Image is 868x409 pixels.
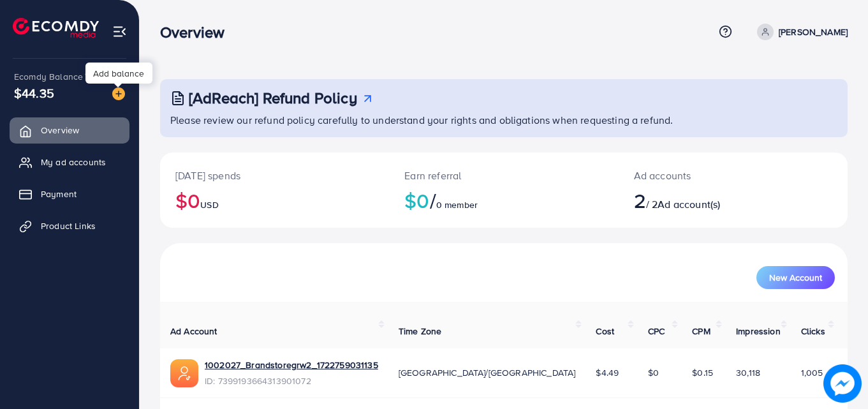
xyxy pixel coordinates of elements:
img: menu [112,24,127,39]
a: [PERSON_NAME] [752,24,848,40]
img: image [823,364,862,403]
img: image [112,87,125,100]
a: Payment [10,181,129,207]
a: Overview [10,117,129,143]
img: ic-ads-acc.e4c84228.svg [170,359,198,387]
span: Cost [596,325,614,338]
p: [PERSON_NAME] [779,24,848,40]
a: 1002027_Brandstoregrw2_1722759031135 [205,359,378,371]
a: My ad accounts [10,149,129,175]
span: / [430,186,436,215]
a: Product Links [10,213,129,239]
span: $0.15 [692,366,713,379]
span: $0 [648,366,659,379]
span: CPC [648,325,665,338]
span: Ad account(s) [658,197,720,211]
p: [DATE] spends [175,168,374,183]
span: New Account [769,273,822,282]
h2: / 2 [634,188,776,212]
span: 2 [634,186,646,215]
span: USD [200,198,218,211]
span: ID: 7399193664313901072 [205,375,378,387]
span: Product Links [41,219,96,232]
img: logo [13,18,99,38]
span: My ad accounts [41,156,106,168]
span: Time Zone [399,325,441,338]
h2: $0 [175,188,374,212]
h3: [AdReach] Refund Policy [189,89,357,107]
span: 0 member [436,198,478,211]
p: Earn referral [404,168,603,183]
h2: $0 [404,188,603,212]
span: [GEOGRAPHIC_DATA]/[GEOGRAPHIC_DATA] [399,366,576,379]
p: Ad accounts [634,168,776,183]
span: Ecomdy Balance [14,70,83,83]
span: CPM [692,325,710,338]
button: New Account [756,266,835,289]
span: Impression [736,325,781,338]
span: Clicks [801,325,825,338]
h3: Overview [160,23,235,41]
span: 1,005 [801,366,823,379]
span: 30,118 [736,366,760,379]
div: Add balance [85,63,152,84]
span: $44.35 [14,84,54,102]
p: Please review our refund policy carefully to understand your rights and obligations when requesti... [170,112,840,128]
span: $4.49 [596,366,619,379]
span: Payment [41,188,77,200]
span: Overview [41,124,79,137]
span: Ad Account [170,325,217,338]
